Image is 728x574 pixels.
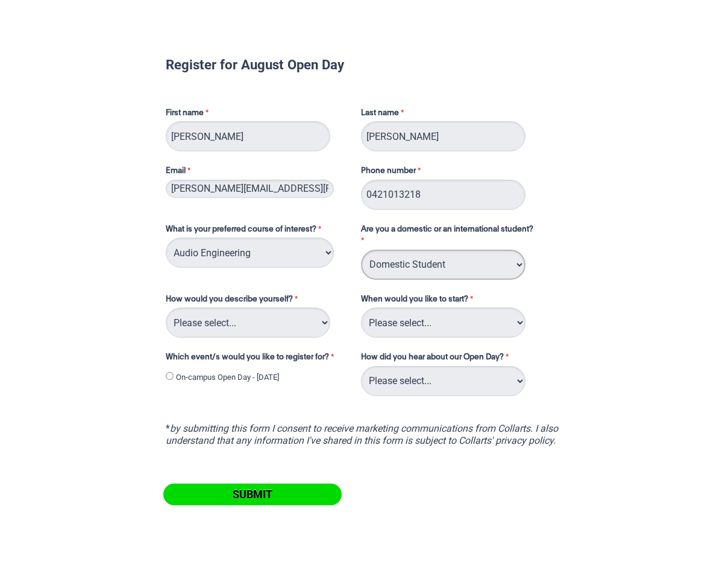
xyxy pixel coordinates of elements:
input: Last name [361,121,526,151]
select: When would you like to start? [361,307,526,338]
select: How would you describe yourself? [166,307,330,338]
label: Phone number [361,165,424,180]
label: Email [166,165,349,180]
label: How did you hear about our Open Day? [361,352,512,366]
input: Submit [163,484,342,505]
input: Phone number [361,180,526,210]
label: When would you like to start? [361,294,553,308]
i: by submitting this form I consent to receive marketing communications from Collarts. I also under... [166,423,558,446]
select: What is your preferred course of interest? [166,238,334,268]
input: Email [166,180,334,198]
label: How would you describe yourself? [166,294,349,308]
select: Are you a domestic or an international student? [361,250,526,280]
label: Which event/s would you like to register for? [166,352,349,366]
h1: Register for August Open Day [166,58,562,71]
label: First name [166,107,349,122]
label: What is your preferred course of interest? [166,224,349,238]
input: First name [166,121,330,151]
span: Are you a domestic or an international student? [361,225,533,233]
select: How did you hear about our Open Day? [361,366,526,396]
label: Last name [361,107,407,122]
label: On-campus Open Day - [DATE] [176,371,279,383]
